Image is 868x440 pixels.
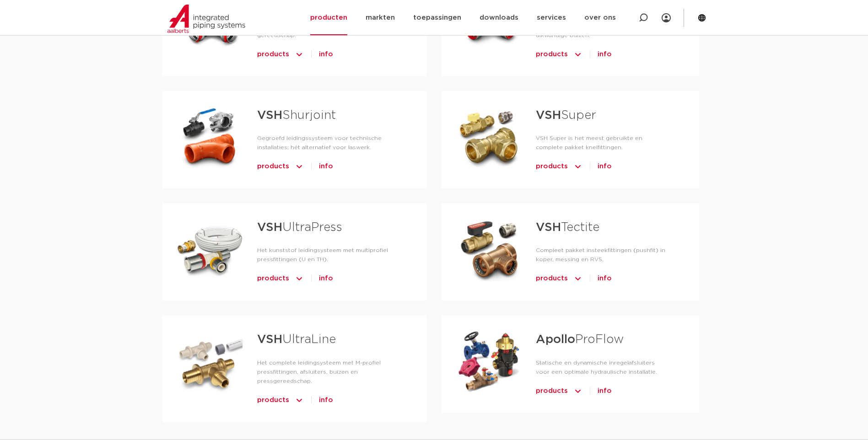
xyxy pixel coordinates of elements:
[257,134,398,152] p: Gegroefd leidingssysteem voor technische installaties; hét alternatief voor laswerk.
[573,384,582,398] img: icon-chevron-up-1.svg
[257,221,342,233] a: VSHUltraPress
[295,393,304,408] img: icon-chevron-up-1.svg
[257,109,336,121] a: VSHShurjoint
[598,271,612,286] a: info
[257,221,282,233] strong: VSH
[257,333,336,345] a: VSHUltraLine
[598,47,612,62] a: info
[295,47,304,62] img: icon-chevron-up-1.svg
[319,159,333,174] a: info
[536,109,596,121] a: VSHSuper
[295,271,304,286] img: icon-chevron-up-1.svg
[536,221,599,233] a: VSHTectite
[257,159,289,174] span: products
[598,159,612,174] a: info
[536,384,568,398] span: products
[536,221,561,233] strong: VSH
[573,47,582,62] img: icon-chevron-up-1.svg
[573,159,582,174] img: icon-chevron-up-1.svg
[319,47,333,62] a: info
[536,159,568,174] span: products
[573,271,582,286] img: icon-chevron-up-1.svg
[536,271,568,286] span: products
[257,109,282,121] strong: VSH
[536,47,568,62] span: products
[257,358,398,386] p: Het complete leidingsysteem met M-profiel pressfittingen, afsluiters, buizen en pressgereedschap.
[257,393,289,408] span: products
[598,384,612,398] a: info
[536,333,624,345] a: ApolloProFlow
[295,159,304,174] img: icon-chevron-up-1.svg
[536,134,669,152] p: VSH Super is het meest gebruikte en complete pakket knelfittingen.
[536,333,575,345] strong: Apollo
[257,47,289,62] span: products
[257,246,398,264] p: Het kunststof leidingsysteem met multiprofiel pressfittingen (U en TH).
[319,271,333,286] a: info
[257,271,289,286] span: products
[536,358,669,376] p: Statische en dynamische inregelafsluiters voor een optimale hydraulische installatie.
[662,8,671,28] div: my IPS
[536,109,561,121] strong: VSH
[319,393,333,408] a: info
[257,333,282,345] strong: VSH
[536,246,669,264] p: Compleet pakket insteekfittingen (pushfit) in koper, messing en RVS.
